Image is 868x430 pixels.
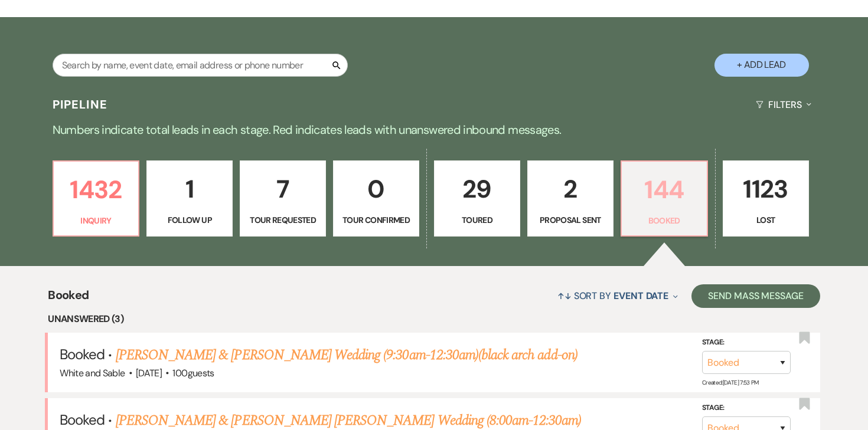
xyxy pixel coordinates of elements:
[629,170,700,209] p: 144
[53,96,108,113] h3: Pipeline
[60,411,105,429] span: Booked
[730,169,801,209] p: 1123
[61,214,132,227] p: Inquiry
[702,336,791,349] label: Stage:
[702,379,759,386] span: Created: [DATE] 7:53 PM
[535,169,606,209] p: 2
[240,160,326,237] a: 7Tour Requested
[154,169,225,209] p: 1
[341,214,412,227] p: Tour Confirmed
[702,402,791,415] label: Stage:
[48,286,89,311] span: Booked
[527,160,614,237] a: 2Proposal Sent
[60,367,125,379] span: White and Sable
[614,290,668,302] span: Event Date
[154,214,225,227] p: Follow Up
[247,169,318,209] p: 7
[535,214,606,227] p: Proposal Sent
[730,214,801,227] p: Lost
[116,344,577,366] a: [PERSON_NAME] & [PERSON_NAME] Wedding (9:30am-12:30am)(black arch add-on)
[61,170,132,209] p: 1432
[9,120,859,139] p: Numbers indicate total leads in each stage. Red indicates leads with unanswered inbound messages.
[146,160,233,237] a: 1Follow Up
[60,345,105,363] span: Booked
[333,160,419,237] a: 0Tour Confirmed
[442,169,513,209] p: 29
[723,160,809,237] a: 1123Lost
[247,214,318,227] p: Tour Requested
[553,280,683,311] button: Sort By Event Date
[341,169,412,209] p: 0
[691,284,820,308] button: Send Mass Message
[621,160,708,237] a: 144Booked
[48,311,820,327] li: Unanswered (3)
[751,89,815,120] button: Filters
[53,54,348,77] input: Search by name, event date, email address or phone number
[714,54,809,77] button: + Add Lead
[434,160,520,237] a: 29Toured
[442,214,513,227] p: Toured
[53,160,140,237] a: 1432Inquiry
[172,367,214,379] span: 100 guests
[629,214,700,227] p: Booked
[557,290,572,302] span: ↑↓
[136,367,162,379] span: [DATE]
